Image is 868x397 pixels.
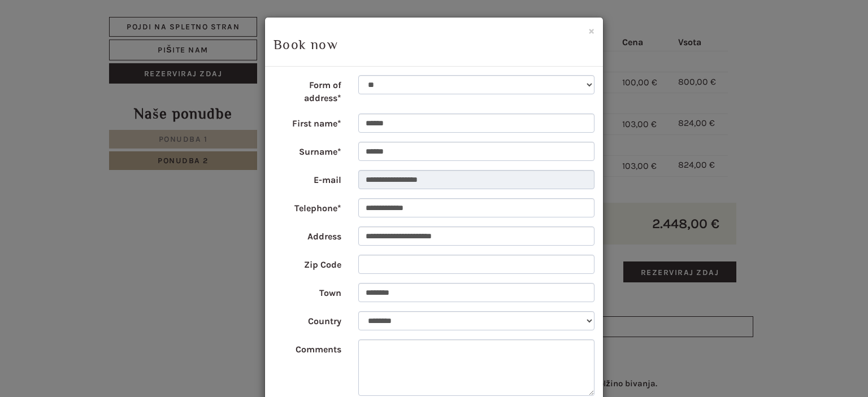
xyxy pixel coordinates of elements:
font: Pozdravljeni, cene so tiste, ki jih vidite v ponudbi, ki smo vam jo poslali. Nimamo sob za 85,00 ... [17,169,273,206]
font: Pošlji [397,303,427,312]
label: Town [265,283,350,300]
font: 09:20 [266,208,280,215]
label: Country [265,311,350,328]
font: 16:30 [267,60,280,67]
font: 18:40 [415,124,427,130]
label: First name* [265,114,350,130]
font: Pet. 18. 7. 2025 [192,6,253,17]
button: Pošlji [380,296,444,317]
font: sob. 19. 7. 2025 [191,139,253,150]
label: Comments [265,339,350,356]
font: Pozdravljeni, hvala za vaš e-poštni naslov. Žal mi je, ampak v nobeni ponudbi nimamo sobe za 85,0... [17,22,277,59]
label: Address [265,226,350,243]
label: Zip Code [265,255,350,272]
font: Hotel B&B Feldmessner [17,160,86,168]
button: × [588,25,594,37]
label: Surname* [265,142,350,159]
font: Ti [164,76,169,83]
h3: Book now [274,37,594,52]
label: Form of address* [265,75,350,105]
label: Telephone* [265,198,350,215]
font: Pozdravljeni, mogoče sem narobe napisati povpraševanje. Želeli bi 3 sobe, ki stanejo 85,00 EUR po... [164,85,429,121]
label: E-mail [265,170,350,187]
